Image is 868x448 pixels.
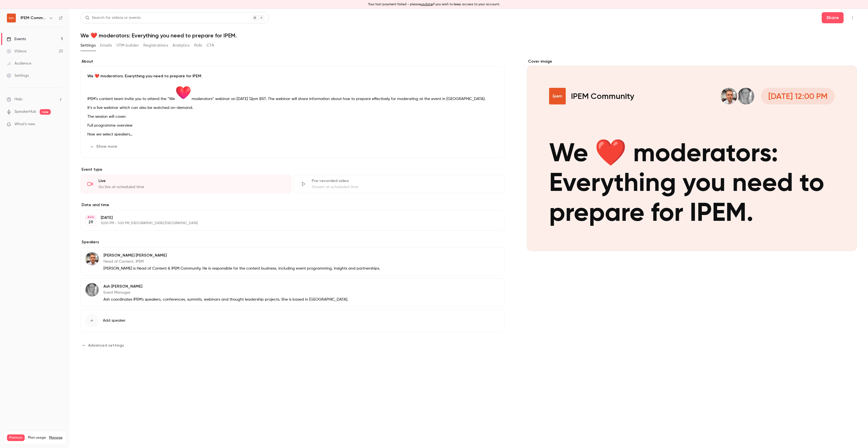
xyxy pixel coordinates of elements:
[116,41,139,50] button: UTM builder
[87,104,498,111] p: It’s a live webinar which can also be watched on-demand.
[40,109,51,115] span: new
[85,15,141,21] div: Search for videos or events
[14,109,36,115] a: SpeakerHub
[98,178,285,184] div: Live
[14,121,35,127] span: What's new
[80,341,505,350] section: Advanced settings
[80,247,505,276] div: Matt Robinson[PERSON_NAME] [PERSON_NAME]Head of Content, IPEM[PERSON_NAME] is Head of Content & I...
[14,96,22,102] span: Help
[80,32,857,39] h1: We ❤️ moderators: Everything you need to prepare for IPEM.
[143,41,168,50] button: Registrations
[87,83,498,102] p: IPEM’s content team invite you to attend the “We moderators” webinar on [DATE] 12pm BST. The webi...
[103,297,348,302] p: Ash coordinates IPEM's speakers, conferences, summits, webinars and thought leadership projects. ...
[98,184,285,190] div: Go live at scheduled time
[80,341,127,350] button: Advanced settings
[207,41,214,50] button: CTA
[7,73,29,78] div: Settings
[87,131,498,138] p: How we select speakers
[88,219,93,225] p: 29
[7,61,31,66] div: Audience
[368,2,500,7] p: Your last payment failed - please if you wish to keep access to your account.
[7,96,63,102] li: help-dropdown-opener
[80,175,291,193] div: LiveGo live at scheduled time
[87,142,121,151] button: Show more
[28,436,46,440] span: Plan usage
[86,215,96,219] div: AUG
[7,434,25,441] span: Premium
[103,290,348,295] p: Event Manager
[80,309,505,332] button: Add speaker
[7,48,26,54] div: Videos
[80,239,505,245] label: Speakers
[294,175,505,193] div: Pre-recorded videoStream at scheduled time
[87,122,498,129] p: Full programme overview
[103,318,126,323] span: Add speaker
[172,41,190,50] button: Analytics
[80,167,505,172] p: Event type
[103,253,380,258] p: [PERSON_NAME] [PERSON_NAME]
[87,73,498,79] p: We ❤️ moderators: Everything you need to prepare for IPEM.
[80,59,505,64] label: About
[527,59,857,64] label: Cover image
[56,122,63,127] iframe: Noticeable Trigger
[21,15,47,21] h6: IPEM Community
[101,215,475,221] p: [DATE]
[49,436,62,440] a: Manage
[7,14,16,22] img: IPEM Community
[100,41,112,50] button: Emails
[85,252,99,265] img: Matt Robinson
[85,283,99,296] img: Ash Barry
[312,184,498,190] div: Stream at scheduled time
[194,41,202,50] button: Polls
[822,12,844,23] button: Share
[7,36,26,42] div: Events
[88,342,124,348] span: Advanced settings
[80,278,505,307] div: Ash BarryAsh [PERSON_NAME]Event ManagerAsh coordinates IPEM's speakers, conferences, summits, web...
[103,266,380,271] p: [PERSON_NAME] is Head of Content & IPEM Community. He is responsible for the content business, in...
[101,221,475,226] p: 12:00 PM - 1:00 PM, [GEOGRAPHIC_DATA]/[GEOGRAPHIC_DATA]
[80,202,505,208] label: Date and time
[103,259,380,264] p: Head of Content, IPEM
[103,284,348,289] p: Ash [PERSON_NAME]
[87,113,498,120] p: The session will cover:
[175,83,192,100] img: ❤️
[80,41,96,50] button: Settings
[421,2,433,7] button: update
[312,178,498,184] div: Pre-recorded video
[527,59,857,251] section: Cover image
